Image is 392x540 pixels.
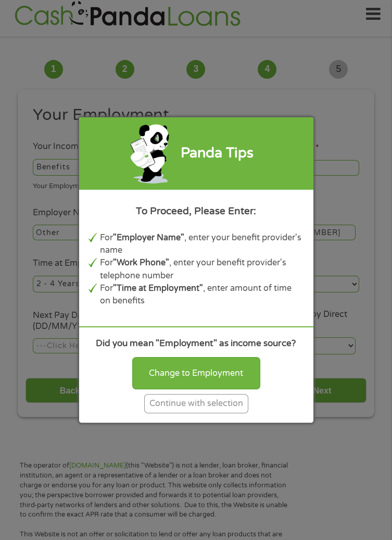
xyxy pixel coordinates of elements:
div: Did you mean "Employment" as income source? [88,337,304,350]
li: For , enter amount of time on benefits [100,282,304,308]
b: "Work Phone" [113,257,169,268]
div: Panda Tips [181,143,254,164]
b: "Time at Employment" [113,283,203,293]
img: green-panda-phone.png [129,122,171,185]
div: Change to Employment [132,357,260,389]
div: To Proceed, Please Enter: [88,204,304,218]
div: Continue with selection [144,394,248,413]
li: For , enter your benefit provider's telephone number [100,256,304,282]
li: For , enter your benefit provider's name [100,231,304,257]
b: "Employer Name" [113,232,184,243]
